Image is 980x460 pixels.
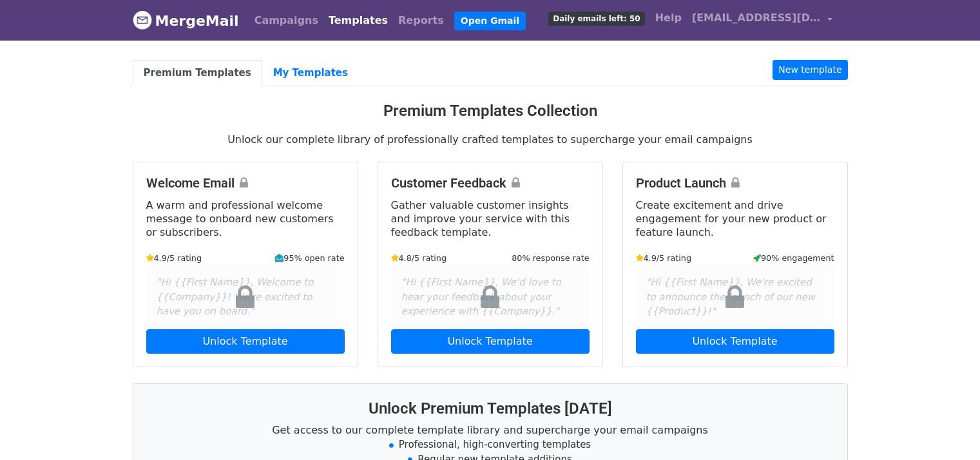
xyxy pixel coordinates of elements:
img: MergeMail logo [133,10,152,30]
a: New template [773,60,847,80]
a: Daily emails left: 50 [543,5,649,31]
h3: Premium Templates Collection [133,102,848,120]
a: [EMAIL_ADDRESS][DOMAIN_NAME] [687,5,838,35]
span: Daily emails left: 50 [548,12,644,26]
a: Premium Templates [133,60,262,86]
a: Open Gmail [454,12,526,30]
p: Gather valuable customer insights and improve your service with this feedback template. [391,198,590,239]
p: Create excitement and drive engagement for your new product or feature launch. [636,198,834,239]
a: Reports [393,8,449,34]
p: Get access to our complete template library and supercharge your email campaigns [149,423,832,437]
a: Templates [323,8,393,34]
small: 95% open rate [275,252,344,264]
p: Unlock our complete library of professionally crafted templates to supercharge your email campaigns [133,133,848,146]
div: "Hi {{First Name}}, Welcome to {{Company}}! We're excited to have you on board." [146,265,345,329]
h4: Customer Feedback [391,175,590,191]
li: Professional, high-converting templates [149,437,832,452]
div: "Hi {{First Name}}, We're excited to announce the launch of our new {{Product}}!" [636,265,834,329]
p: A warm and professional welcome message to onboard new customers or subscribers. [146,198,345,239]
h3: Unlock Premium Templates [DATE] [149,399,832,418]
a: Unlock Template [636,329,834,354]
small: 4.9/5 rating [636,252,692,264]
small: 4.9/5 rating [146,252,202,264]
div: "Hi {{First Name}}, We'd love to hear your feedback about your experience with {{Company}}." [391,265,590,329]
small: 90% engagement [753,252,834,264]
a: Campaigns [249,8,323,34]
small: 4.8/5 rating [391,252,447,264]
a: My Templates [262,60,359,86]
a: Help [650,5,687,31]
h4: Product Launch [636,175,834,191]
small: 80% response rate [512,252,589,264]
a: MergeMail [133,7,239,34]
a: Unlock Template [146,329,345,354]
a: Unlock Template [391,329,590,354]
span: [EMAIL_ADDRESS][DOMAIN_NAME] [692,10,821,26]
h4: Welcome Email [146,175,345,191]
